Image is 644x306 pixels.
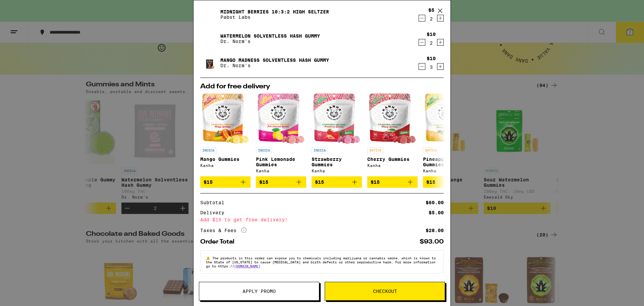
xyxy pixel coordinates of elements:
div: $5 [428,7,434,13]
span: $15 [426,179,435,185]
p: Pabst Labs [220,14,329,20]
img: Watermelon Solventless Hash Gummy [200,29,219,48]
div: 2 [427,40,436,46]
p: Dr. Norm's [220,63,329,68]
div: $60.00 [426,200,444,205]
button: Add to bag [200,176,251,188]
p: Strawberry Gummies [312,157,362,167]
img: Mango Madness Solventless Hash Gummy [200,53,219,72]
button: Add to bag [423,176,473,188]
p: SATIVA [423,147,439,153]
div: Kanha [312,169,362,173]
div: $28.00 [426,228,444,233]
p: INDICA [200,147,216,153]
button: Decrement [419,39,425,46]
span: ⚠️ [206,256,212,260]
a: Watermelon Solventless Hash Gummy [220,33,320,39]
span: Apply Promo [243,289,276,294]
div: Taxes & Fees [200,227,247,233]
img: Kanha - Strawberry Gummies [313,93,360,144]
span: Checkout [373,289,397,294]
div: 3 [427,64,436,70]
p: INDICA [312,147,328,153]
a: Midnight Berries 10:3:2 High Seltzer [220,9,329,14]
img: Kanha - Mango Gummies [202,93,249,144]
span: Hi. Need any help? [4,5,48,10]
button: Increment [437,63,444,70]
div: $5.00 [429,210,444,215]
div: Kanha [200,163,251,168]
a: [DOMAIN_NAME] [234,264,260,268]
span: $15 [204,179,213,185]
div: $93.00 [420,239,444,245]
button: Add to bag [312,176,362,188]
button: Add to bag [367,176,418,188]
div: 2 [428,16,434,21]
a: Open page for Cherry Gummies from Kanha [367,93,418,176]
button: Increment [437,39,444,46]
img: Kanha - Pink Lemonade Gummies [258,93,305,144]
p: Pink Lemonade Gummies [256,157,306,167]
a: Open page for Strawberry Gummies from Kanha [312,93,362,176]
div: Order Total [200,239,239,245]
button: Add to bag [256,176,306,188]
button: Decrement [419,63,425,70]
p: Cherry Gummies [367,157,418,162]
div: $10 [427,56,436,61]
div: $10 [427,32,436,37]
div: Delivery [200,210,229,215]
a: Open page for Pineapple Gummies from Kanha [423,93,473,176]
span: $15 [371,179,380,185]
span: The products in this order can expose you to chemicals including marijuana or cannabis smoke, whi... [206,256,436,268]
button: Decrement [419,15,425,21]
div: Subtotal [200,200,229,205]
div: Kanha [367,163,418,168]
a: Open page for Mango Gummies from Kanha [200,93,251,176]
button: Apply Promo [199,282,319,301]
a: Mango Madness Solventless Hash Gummy [220,57,329,63]
a: Open page for Pink Lemonade Gummies from Kanha [256,93,306,176]
button: Checkout [325,282,445,301]
span: $15 [259,179,268,185]
div: Add $15 to get free delivery! [200,217,444,222]
p: Mango Gummies [200,157,251,162]
p: INDICA [256,147,272,153]
img: Kanha - Pineapple Gummies [425,93,472,144]
span: $15 [315,179,324,185]
p: Dr. Norm's [220,39,320,44]
img: Midnight Berries 10:3:2 High Seltzer [200,5,219,24]
h2: Add for free delivery [200,83,444,90]
img: Kanha - Cherry Gummies [369,93,416,144]
p: Pineapple Gummies [423,157,473,167]
p: SATIVA [367,147,383,153]
div: Kanha [423,169,473,173]
div: Kanha [256,169,306,173]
